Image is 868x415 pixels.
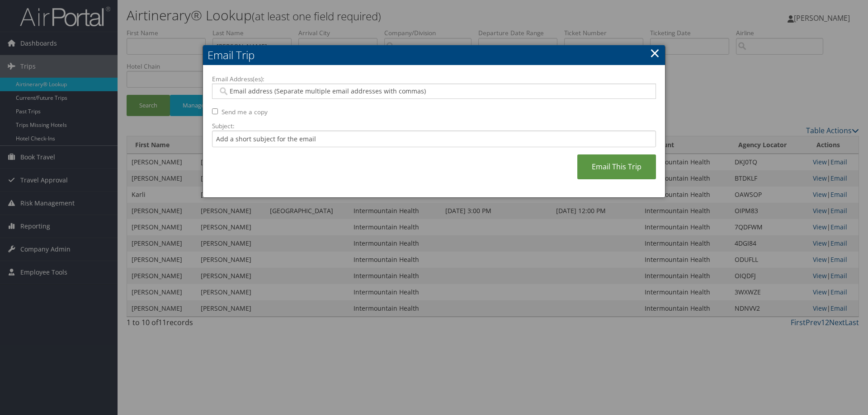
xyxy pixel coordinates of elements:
label: Subject: [212,121,656,131]
label: Email Address(es): [212,75,656,84]
input: Email address (Separate multiple email addresses with commas) [218,87,650,96]
label: Send me a copy [222,107,268,117]
h2: Email Trip [203,45,665,65]
a: Email This Trip [577,154,656,179]
input: Add a short subject for the email [212,131,656,147]
a: × [650,44,660,62]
